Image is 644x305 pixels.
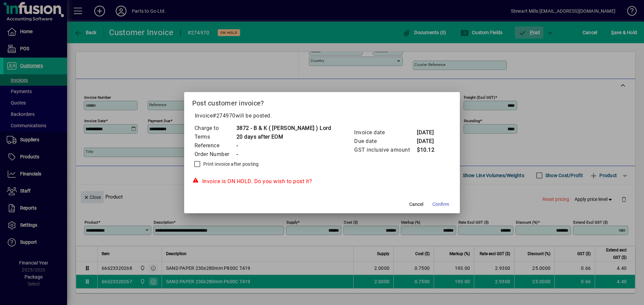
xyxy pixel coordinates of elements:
span: Confirm [432,201,449,208]
h2: Post customer invoice? [184,92,460,111]
td: Due date [354,137,417,146]
td: Reference [194,141,236,150]
td: [DATE] [417,128,443,137]
td: Terms [194,133,236,141]
td: - [236,141,331,150]
td: Charge to [194,124,236,133]
p: Invoice will be posted . [192,112,452,120]
button: Cancel [406,199,427,211]
td: 3872 - B & K ( [PERSON_NAME] ) Lord [236,124,331,133]
td: $10.12 [417,146,443,154]
label: Print invoice after posting [202,161,259,167]
td: [DATE] [417,137,443,146]
td: GST inclusive amount [354,146,417,154]
span: #274970 [213,112,235,119]
div: Invoice is ON HOLD. Do you wish to post it? [192,177,452,185]
button: Confirm [430,199,452,211]
td: 20 days after EOM [236,133,331,141]
td: - [236,150,331,159]
span: Cancel [409,201,423,208]
td: Invoice date [354,128,417,137]
td: Order Number [194,150,236,159]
